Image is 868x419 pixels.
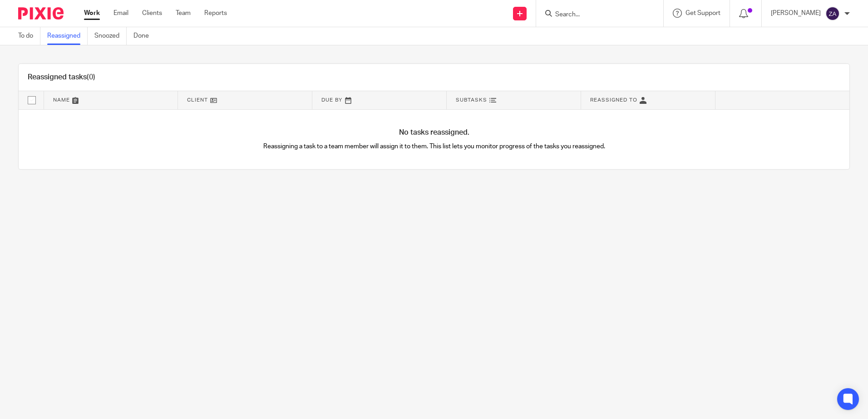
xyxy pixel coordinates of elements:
h1: Reassigned tasks [28,73,95,82]
a: Done [133,27,156,45]
a: Reports [204,9,227,18]
p: [PERSON_NAME] [771,9,821,18]
a: Work [84,9,100,18]
img: Pixie [18,7,64,19]
a: Team [176,9,191,18]
a: To do [18,27,40,45]
input: Search [554,11,636,19]
a: Email [113,9,128,18]
a: Clients [142,9,162,18]
img: svg%3E [825,6,840,21]
a: Snoozed [94,27,127,45]
span: (0) [87,73,95,81]
h4: No tasks reassigned. [19,128,849,137]
span: Subtasks [456,97,487,102]
a: Reassigned [47,27,88,45]
span: Get Support [686,10,720,16]
p: Reassigning a task to a team member will assign it to them. This list lets you monitor progress o... [227,142,642,151]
